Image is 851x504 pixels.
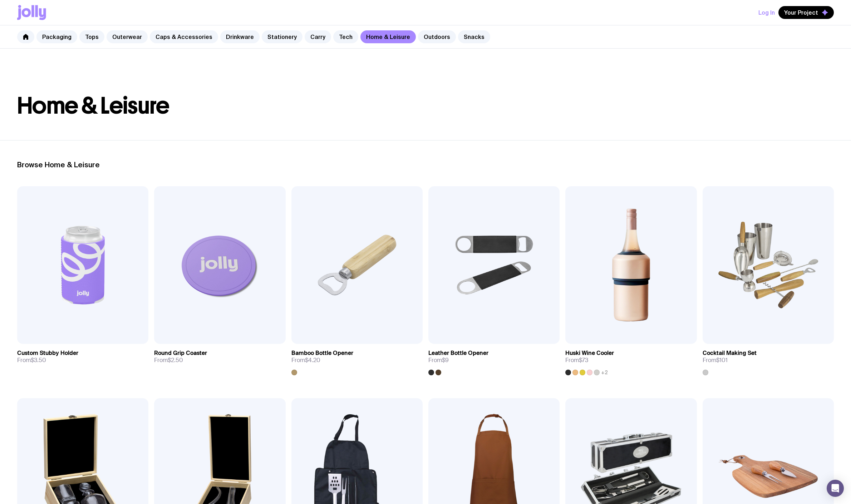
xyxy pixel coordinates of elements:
a: Outdoors [418,30,456,43]
span: $2.50 [168,356,183,364]
h3: Huski Wine Cooler [565,350,614,357]
span: From [154,357,183,364]
button: Your Project [778,6,834,19]
a: Outerwear [107,30,148,43]
a: Bamboo Bottle OpenerFrom$4.20 [291,344,423,375]
a: Snacks [458,30,490,43]
a: Tops [79,30,104,43]
div: Open Intercom Messenger [827,480,844,497]
a: Packaging [36,30,77,43]
a: Carry [305,30,331,43]
a: Caps & Accessories [150,30,218,43]
a: Huski Wine CoolerFrom$73+2 [565,344,697,375]
span: $3.50 [31,356,46,364]
span: From [17,357,46,364]
span: From [703,357,728,364]
span: +2 [601,370,608,375]
span: $101 [716,356,728,364]
h3: Leather Bottle Opener [428,350,488,357]
a: Stationery [262,30,302,43]
a: Home & Leisure [360,30,416,43]
a: Leather Bottle OpenerFrom$9 [428,344,560,375]
span: $4.20 [305,356,320,364]
h3: Cocktail Making Set [703,350,757,357]
span: $9 [442,356,449,364]
a: Drinkware [220,30,260,43]
h3: Bamboo Bottle Opener [291,350,353,357]
a: Round Grip CoasterFrom$2.50 [154,344,285,370]
h1: Home & Leisure [17,94,834,117]
h2: Browse Home & Leisure [17,160,834,169]
h3: Round Grip Coaster [154,350,207,357]
span: From [291,357,320,364]
a: Custom Stubby HolderFrom$3.50 [17,344,148,370]
span: From [565,357,588,364]
button: Log In [758,6,775,19]
span: Your Project [784,9,818,16]
span: From [428,357,449,364]
a: Cocktail Making SetFrom$101 [703,344,834,375]
span: $73 [579,356,588,364]
h3: Custom Stubby Holder [17,350,78,357]
a: Tech [333,30,358,43]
